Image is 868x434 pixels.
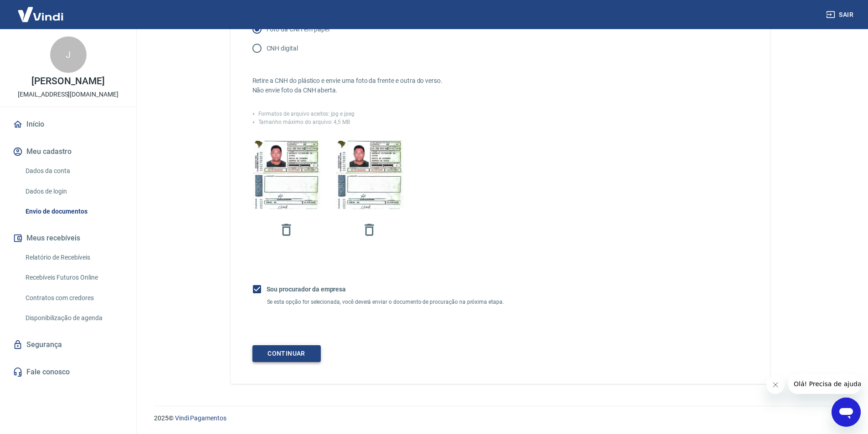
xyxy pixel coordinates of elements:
[335,127,404,223] img: Imagem anexada
[11,335,125,355] a: Segurança
[824,6,857,23] button: Sair
[252,345,321,362] button: Continuar
[22,202,125,221] a: Envio de documentos
[258,110,354,118] p: Formatos de arquivo aceitos: jpg e jpeg
[22,248,125,267] a: Relatório de Recebíveis
[22,182,125,201] a: Dados de login
[22,162,125,180] a: Dados da conta
[788,374,861,394] iframe: Mensagem da empresa
[11,362,125,382] a: Fale conosco
[832,398,861,427] iframe: Botão para abrir a janela de mensagens
[267,25,329,34] p: Foto da CNH em papel
[50,36,87,73] div: J
[267,44,298,53] p: CNH digital
[22,289,125,307] a: Contratos com credores
[252,127,321,223] img: Imagem anexada
[11,0,70,28] img: Vindi
[11,142,125,162] button: Meu cadastro
[31,77,104,86] p: [PERSON_NAME]
[154,414,846,423] p: 2025 ©
[5,6,77,14] span: Olá! Precisa de ajuda?
[11,228,125,248] button: Meus recebíveis
[18,90,118,99] p: [EMAIL_ADDRESS][DOMAIN_NAME]
[267,286,346,293] b: Sou procurador da empresa
[766,376,785,394] iframe: Fechar mensagem
[258,118,350,126] p: Tamanho máximo do arquivo: 4,5 MB
[267,299,609,305] p: Se esta opção for selecionada, você deverá enviar o documento de procuração na próxima etapa.
[22,268,125,287] a: Recebíveis Futuros Online
[252,76,609,95] p: Retire a CNH do plástico e envie uma foto da frente e outra do verso. Não envie foto da CNH aberta.
[22,309,125,327] a: Disponibilização de agenda
[11,114,125,134] a: Início
[175,414,226,422] a: Vindi Pagamentos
